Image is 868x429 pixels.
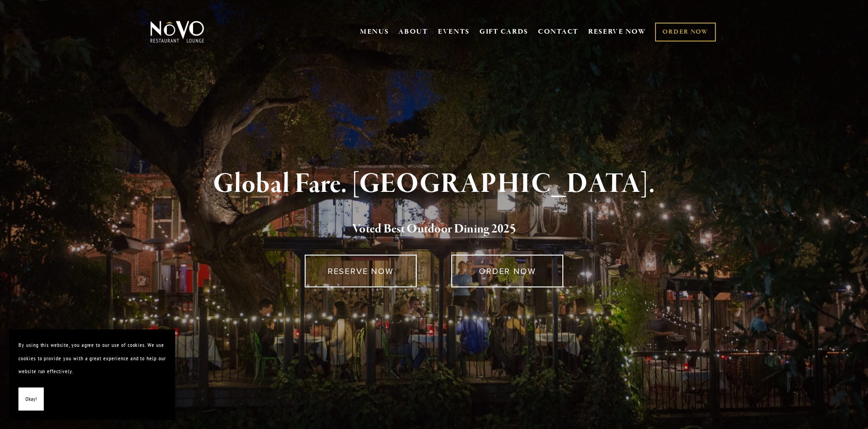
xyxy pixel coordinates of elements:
a: CONTACT [538,23,579,41]
p: By using this website, you agree to our use of cookies. We use cookies to provide you with a grea... [18,339,166,378]
strong: Global Fare. [GEOGRAPHIC_DATA]. [213,167,655,202]
h2: 5 [165,220,703,239]
a: MENUS [360,27,389,36]
a: ABOUT [398,27,428,36]
a: RESERVE NOW [305,255,417,287]
section: Cookie banner [9,329,175,420]
a: Voted Best Outdoor Dining 202 [352,221,510,238]
a: ORDER NOW [451,255,563,287]
a: ORDER NOW [655,23,715,42]
button: Okay! [18,387,44,411]
a: RESERVE NOW [588,23,646,41]
span: Okay! [25,393,37,406]
a: EVENTS [438,27,470,36]
img: Novo Restaurant &amp; Lounge [148,20,206,43]
a: GIFT CARDS [479,23,528,41]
